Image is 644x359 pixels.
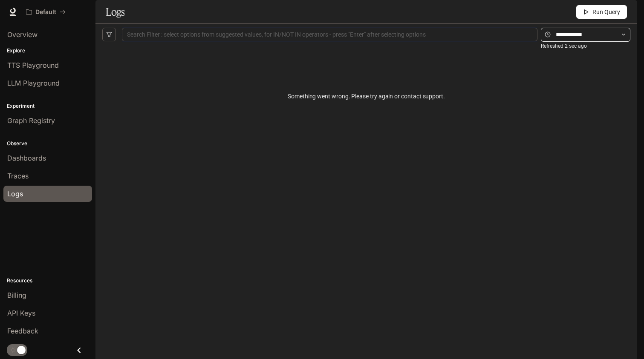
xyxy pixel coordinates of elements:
[288,92,445,101] span: Something went wrong. Please try again or contact support.
[35,9,56,16] p: Default
[541,42,587,50] article: Refreshed 2 sec ago
[106,3,124,20] h1: Logs
[576,5,627,19] button: Run Query
[102,28,116,41] button: filter
[106,32,112,37] span: filter
[22,3,69,20] button: All workspaces
[592,7,620,17] span: Run Query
